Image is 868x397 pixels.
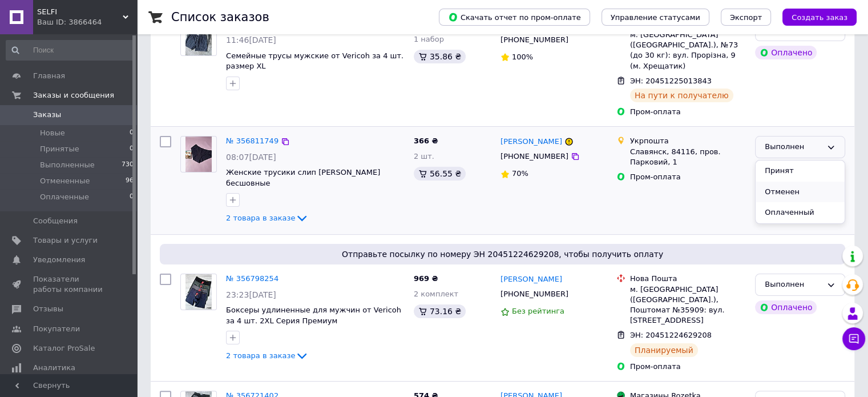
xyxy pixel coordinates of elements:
[414,152,434,161] span: 2 шт.
[500,137,562,147] a: [PERSON_NAME]
[33,216,78,226] span: Сообщения
[130,144,134,154] span: 0
[721,9,771,26] button: Экспорт
[33,110,61,120] span: Заказы
[630,147,746,167] div: Славянск, 84116, пров. Парковий, 1
[630,284,746,326] div: м. [GEOGRAPHIC_DATA] ([GEOGRAPHIC_DATA].), Поштомат №35909: вул. [STREET_ADDRESS]
[171,10,269,24] h1: Список заказов
[130,192,134,202] span: 0
[40,128,65,138] span: Новые
[185,274,212,310] img: Фото товару
[126,176,134,186] span: 96
[226,306,401,325] a: Боксеры удлиненные для мужчин от Vericoh за 4 шт. 2XL Серия Премиум
[630,343,698,357] div: Планируемый
[730,13,762,22] span: Экспорт
[33,235,98,246] span: Товары и услуги
[226,137,278,145] a: № 356811749
[630,77,712,85] span: ЭН: 20451225013843
[122,160,134,170] span: 730
[33,90,114,101] span: Заказы и сообщения
[439,9,590,26] button: Скачать отчет по пром-оплате
[755,300,817,314] div: Оплачено
[414,50,466,63] div: 35.86 ₴
[512,169,528,178] span: 70%
[630,172,746,182] div: Пром-оплата
[226,214,309,222] a: 2 товара в заказе
[414,35,444,43] span: 1 набор
[414,290,458,298] span: 2 комплект
[512,53,533,61] span: 100%
[500,274,562,285] a: [PERSON_NAME]
[792,13,847,22] span: Создать заказ
[40,192,89,202] span: Оплаченные
[180,136,217,173] a: Фото товару
[226,351,309,360] a: 2 товара в заказе
[630,136,746,146] div: Укрпошта
[630,89,733,102] div: На пути к получателю
[765,279,822,291] div: Выполнен
[180,19,217,56] a: Фото товару
[33,255,85,265] span: Уведомления
[226,290,276,299] span: 23:23[DATE]
[630,362,746,372] div: Пром-оплата
[414,137,438,145] span: 366 ₴
[601,9,709,26] button: Управление статусами
[37,17,137,27] div: Ваш ID: 3866464
[512,307,564,315] span: Без рейтинга
[630,30,746,71] div: м. [GEOGRAPHIC_DATA] ([GEOGRAPHIC_DATA].), №73 (до 30 кг): вул. Прорізна, 9 (м. Хрещатик)
[630,274,746,284] div: Нова Пошта
[40,144,79,154] span: Принятые
[37,7,123,17] span: SELFI
[180,274,217,310] a: Фото товару
[842,327,865,350] button: Чат с покупателем
[756,182,845,203] li: Отменен
[630,331,712,339] span: ЭН: 20451224629208
[630,107,746,117] div: Пром-оплата
[414,274,438,283] span: 969 ₴
[185,20,212,55] img: Фото товару
[756,202,845,223] li: Оплаченный
[33,343,95,354] span: Каталог ProSale
[33,274,106,295] span: Показатели работы компании
[33,363,75,373] span: Аналитика
[33,304,63,314] span: Отзывы
[226,214,295,222] span: 2 товара в заказе
[226,274,278,283] a: № 356798254
[498,287,571,302] div: [PHONE_NUMBER]
[765,141,822,153] div: Выполнен
[164,248,841,260] span: Отправьте посылку по номеру ЭН 20451224629208, чтобы получить оплату
[226,153,276,162] span: 08:07[DATE]
[414,304,466,318] div: 73.16 ₴
[130,128,134,138] span: 0
[226,351,295,360] span: 2 товара в заказе
[414,167,466,181] div: 56.55 ₴
[755,46,817,59] div: Оплачено
[40,176,90,186] span: Отмененные
[226,35,276,45] span: 11:46[DATE]
[40,160,95,170] span: Выполненные
[226,51,403,71] a: Семейные трусы мужские от Vericoh за 4 шт. размер XL
[756,161,845,182] li: Принят
[498,33,571,47] div: [PHONE_NUMBER]
[6,40,135,61] input: Поиск
[498,149,571,164] div: [PHONE_NUMBER]
[782,9,857,26] button: Создать заказ
[226,168,380,187] a: Женские трусики слип [PERSON_NAME] бесшовные
[185,137,212,172] img: Фото товару
[611,13,700,22] span: Управление статусами
[771,13,857,21] a: Создать заказ
[448,12,581,22] span: Скачать отчет по пром-оплате
[33,324,80,334] span: Покупатели
[33,71,65,81] span: Главная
